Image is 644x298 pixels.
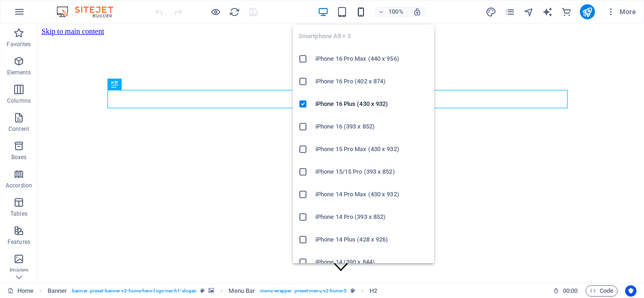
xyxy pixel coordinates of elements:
[7,97,31,105] p: Columns
[370,285,377,297] span: Click to select. Double-click to edit
[229,285,255,297] span: Click to select. Double-click to edit
[590,285,613,297] span: Code
[229,7,240,17] i: Reload page
[229,6,240,17] button: reload
[413,8,421,16] i: On resize automatically adjust zoom level to fit chosen device.
[10,210,27,217] p: Tables
[259,285,347,297] span: . menu-wrapper .preset-menu-v2-home-5
[8,238,30,246] p: Features
[210,6,221,17] button: Click here to leave preview mode and continue editing
[504,6,516,17] button: pages
[48,285,377,297] nav: breadcrumb
[561,7,572,17] i: Commerce
[523,6,535,17] button: navigator
[315,189,429,200] h6: iPhone 14 Pro Max (430 x 932)
[351,288,355,293] i: This element is a customizable preset
[570,287,571,294] span: :
[486,6,497,17] button: design
[71,285,197,297] span: . banner .preset-banner-v3-home-hero-logo-nav-h1-slogan
[580,4,595,19] button: publish
[6,182,32,189] p: Accordion
[48,285,67,297] span: Click to select. Double-click to edit
[563,285,578,297] span: 00 00
[486,7,496,17] i: Design (Ctrl+Alt+Y)
[315,166,429,177] h6: iPhone 15/15 Pro (393 x 852)
[54,6,125,17] img: Editor Logo
[582,7,593,17] i: Publish
[9,266,29,274] p: Images
[315,121,429,132] h6: iPhone 16 (393 x 852)
[315,53,429,64] h6: iPhone 16 Pro Max (440 x 956)
[200,288,205,293] i: This element is a customizable preset
[8,285,33,297] a: Click to cancel selection. Double-click to open Pages
[625,285,636,297] button: Usercentrics
[523,7,534,17] i: Navigator
[7,40,31,48] p: Favorites
[504,7,515,17] i: Pages (Ctrl+Alt+S)
[8,125,29,133] p: Content
[603,4,640,19] button: More
[315,257,429,268] h6: iPhone 14 (390 x 844)
[561,6,572,17] button: commerce
[315,98,429,110] h6: iPhone 16 Plus (430 x 932)
[7,69,31,76] p: Elements
[374,6,408,17] button: 100%
[208,288,214,293] i: This element contains a background
[315,76,429,87] h6: iPhone 16 Pro (402 x 874)
[315,234,429,245] h6: iPhone 14 Plus (428 x 926)
[542,7,553,17] i: AI Writer
[315,144,429,155] h6: iPhone 15 Pro Max (430 x 932)
[606,7,636,16] span: More
[553,285,578,297] h6: Session time
[11,153,27,161] p: Boxes
[4,4,66,12] a: Skip to main content
[586,285,618,297] button: Code
[315,211,429,223] h6: iPhone 14 Pro (393 x 852)
[542,6,553,17] button: text_generator
[388,6,404,17] h6: 100%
